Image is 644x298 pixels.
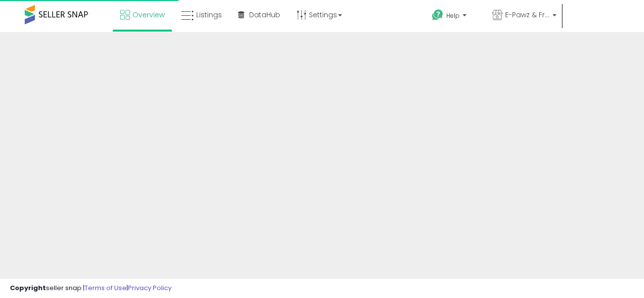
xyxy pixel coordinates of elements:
[10,284,172,293] div: seller snap | |
[424,1,483,32] a: Help
[132,10,165,20] span: Overview
[249,10,280,20] span: DataHub
[446,11,460,20] span: Help
[431,9,444,21] i: Get Help
[10,283,46,293] strong: Copyright
[85,283,127,293] a: Terms of Use
[505,10,550,20] span: E-Pawz & Friends
[196,10,222,20] span: Listings
[128,283,172,293] a: Privacy Policy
